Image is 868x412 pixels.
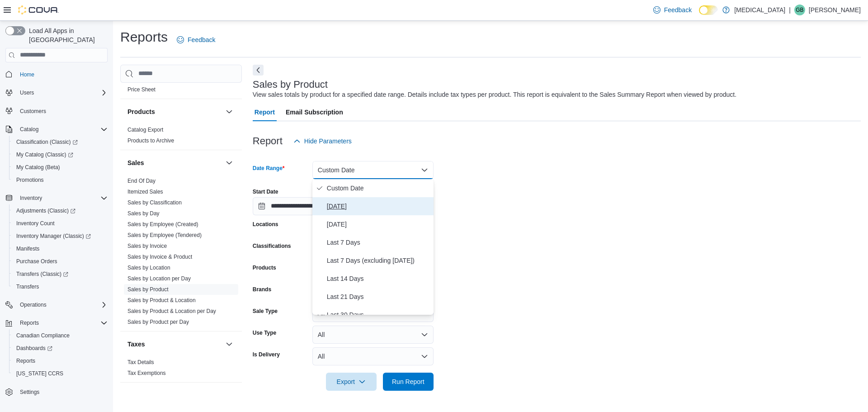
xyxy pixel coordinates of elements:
[13,175,108,185] span: Promotions
[16,151,73,158] span: My Catalog (Classic)
[13,137,81,147] a: Classification (Classic)
[127,359,154,366] span: Tax Details
[127,265,170,271] a: Sales by Location
[16,193,108,204] span: Inventory
[2,385,111,398] button: Settings
[127,158,222,167] button: Sales
[327,291,430,302] span: Last 21 Days
[13,269,72,279] a: Transfers (Classic)
[796,5,803,15] span: GB
[9,174,111,186] button: Promotions
[253,221,278,228] label: Locations
[699,15,699,15] span: Dark Mode
[734,5,785,15] p: [MEDICAL_DATA]
[327,273,430,284] span: Last 14 Days
[664,5,692,14] span: Feedback
[2,317,111,329] button: Reports
[120,84,242,99] div: Pricing
[16,270,68,278] span: Transfers (Classic)
[127,297,196,304] span: Sales by Product & Location
[16,258,57,265] span: Purchase Orders
[13,205,108,216] span: Adjustments (Classic)
[127,319,189,325] a: Sales by Product per Day
[127,188,163,195] span: Itemized Sales
[16,87,108,98] span: Users
[13,175,47,185] a: Promotions
[9,355,111,367] button: Reports
[383,373,434,391] button: Run Report
[127,210,160,217] span: Sales by Day
[127,221,198,227] a: Sales by Employee (Created)
[127,127,163,133] a: Catalog Export
[25,26,108,44] span: Load All Apps in [GEOGRAPHIC_DATA]
[16,299,50,310] button: Operations
[9,342,111,355] a: Dashboards
[13,355,39,366] a: Reports
[13,218,108,229] span: Inventory Count
[326,373,377,391] button: Export
[253,242,291,250] label: Classifications
[173,31,219,49] a: Feedback
[13,149,77,160] a: My Catalog (Classic)
[327,183,430,194] span: Custom Date
[127,199,182,206] span: Sales by Classification
[9,136,111,148] a: Classification (Classic)
[127,340,222,349] button: Taxes
[127,308,216,314] a: Sales by Product & Location per Day
[127,232,202,238] a: Sales by Employee (Tendered)
[9,148,111,161] a: My Catalog (Classic)
[127,86,156,93] a: Price Sheet
[20,301,47,308] span: Operations
[13,368,67,379] a: [US_STATE] CCRS
[650,1,695,19] a: Feedback
[13,269,108,279] span: Transfers (Classic)
[9,217,111,230] button: Inventory Count
[253,90,736,99] div: View sales totals by product for a specified date range. Details include tax types per product. T...
[120,357,242,382] div: Taxes
[789,5,791,15] p: |
[13,218,58,229] a: Inventory Count
[9,242,111,255] button: Manifests
[127,107,155,116] h3: Products
[224,157,235,168] button: Sales
[16,370,63,377] span: [US_STATE] CCRS
[9,268,111,280] a: Transfers (Classic)
[127,86,156,93] span: Price Sheet
[16,387,43,398] a: Settings
[13,355,108,366] span: Reports
[16,232,91,240] span: Inventory Manager (Classic)
[13,231,94,242] a: Inventory Manager (Classic)
[13,149,108,160] span: My Catalog (Classic)
[16,69,38,80] a: Home
[253,165,285,172] label: Date Range
[127,369,166,377] span: Tax Exemptions
[20,319,39,327] span: Reports
[16,332,70,339] span: Canadian Compliance
[290,132,355,150] button: Hide Parameters
[16,124,108,135] span: Catalog
[16,317,42,328] button: Reports
[120,175,242,331] div: Sales
[2,86,111,99] button: Users
[286,103,343,121] span: Email Subscription
[392,377,425,386] span: Run Report
[253,197,340,215] input: Press the down key to open a popover containing a calendar.
[2,68,111,81] button: Home
[127,340,145,349] h3: Taxes
[13,243,43,254] a: Manifests
[809,5,861,15] p: [PERSON_NAME]
[20,108,46,115] span: Customers
[20,89,34,96] span: Users
[2,192,111,204] button: Inventory
[16,164,60,171] span: My Catalog (Beta)
[16,345,52,352] span: Dashboards
[253,264,276,271] label: Products
[16,106,50,117] a: Customers
[13,137,108,147] span: Classification (Classic)
[13,343,56,354] a: Dashboards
